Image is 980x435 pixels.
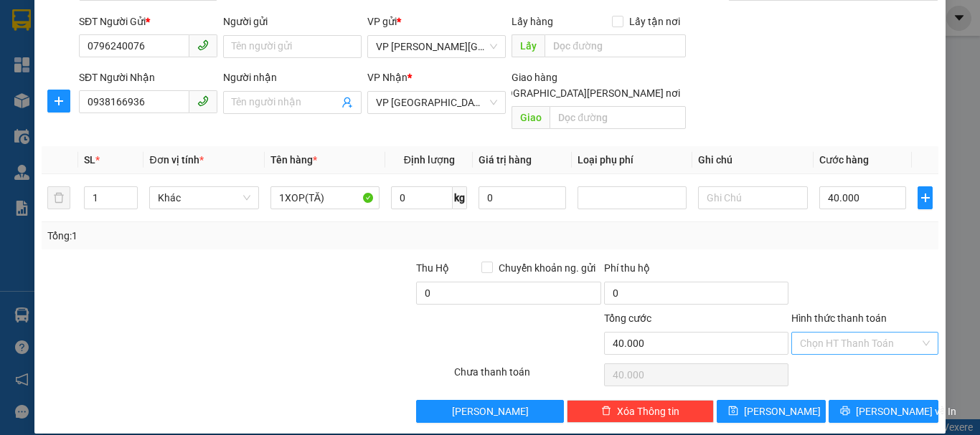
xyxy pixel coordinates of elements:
[512,34,545,57] span: Lấy
[223,70,362,85] div: Người nhận
[376,36,497,57] span: VP Bình Lộc
[84,154,95,166] span: SL
[376,92,497,113] span: VP Mỹ Đình
[48,95,70,107] span: plus
[567,400,714,423] button: deleteXóa Thông tin
[367,14,506,29] div: VP gửi
[744,403,821,419] span: [PERSON_NAME]
[550,106,686,129] input: Dọc đường
[819,154,869,166] span: Cước hàng
[601,406,611,417] span: delete
[453,364,603,389] div: Chưa thanh toán
[479,154,532,166] span: Giá trị hàng
[416,262,449,274] span: Thu Hộ
[341,97,353,108] span: user-add
[134,35,600,53] li: Cổ Đạm, xã [GEOGRAPHIC_DATA], [GEOGRAPHIC_DATA]
[79,70,217,85] div: SĐT Người Nhận
[698,186,807,209] input: Ghi Chú
[18,18,90,90] img: logo.jpg
[856,403,956,419] span: [PERSON_NAME] và In
[829,400,938,423] button: printer[PERSON_NAME] và In
[453,186,467,209] span: kg
[512,16,553,27] span: Lấy hàng
[47,186,70,209] button: delete
[367,72,407,83] span: VP Nhận
[604,312,651,324] span: Tổng cước
[134,53,600,71] li: Hotline: 1900252555
[197,39,209,51] span: phone
[572,146,692,174] th: Loại phụ phí
[545,34,686,57] input: Dọc đường
[918,186,933,209] button: plus
[692,146,813,174] th: Ghi chú
[623,14,686,29] span: Lấy tận nơi
[158,187,250,209] span: Khác
[717,400,826,423] button: save[PERSON_NAME]
[617,403,679,419] span: Xóa Thông tin
[47,90,70,113] button: plus
[728,406,738,417] span: save
[604,260,788,282] div: Phí thu hộ
[512,106,550,129] span: Giao
[918,192,932,204] span: plus
[197,95,209,107] span: phone
[404,154,455,166] span: Định lượng
[79,14,217,29] div: SĐT Người Gửi
[223,14,362,29] div: Người gửi
[840,406,850,417] span: printer
[416,400,563,423] button: [PERSON_NAME]
[479,186,566,209] input: 0
[149,154,203,166] span: Đơn vị tính
[452,403,529,419] span: [PERSON_NAME]
[512,72,557,83] span: Giao hàng
[18,104,250,152] b: GỬI : VP [PERSON_NAME][GEOGRAPHIC_DATA]
[270,186,380,209] input: VD: Bàn, Ghế
[47,228,380,244] div: Tổng: 1
[270,154,317,166] span: Tên hàng
[493,260,601,276] span: Chuyển khoản ng. gửi
[791,312,887,324] label: Hình thức thanh toán
[484,85,686,101] span: [GEOGRAPHIC_DATA][PERSON_NAME] nơi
